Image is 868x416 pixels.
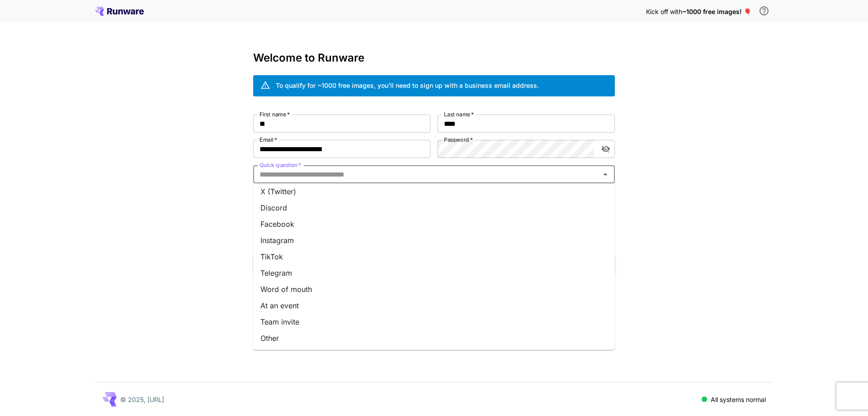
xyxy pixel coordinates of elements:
li: Team invite [253,314,615,330]
label: Quick question [259,161,301,169]
p: All systems normal [711,395,766,404]
label: Last name [444,110,474,118]
span: ~1000 free images! 🎈 [682,8,751,15]
li: Facebook [253,216,615,232]
li: Instagram [253,232,615,249]
li: Other [253,330,615,346]
p: © 2025, [URL] [120,395,164,404]
li: Telegram [253,265,615,281]
li: Word of mouth [253,281,615,297]
button: In order to qualify for free credit, you need to sign up with a business email address and click ... [755,2,773,20]
label: First name [259,110,290,118]
li: X (Twitter) [253,183,615,200]
button: toggle password visibility [598,141,614,157]
label: Email [259,136,277,143]
label: Password [444,136,473,143]
li: Discord [253,200,615,216]
div: To qualify for ~1000 free images, you’ll need to sign up with a business email address. [276,81,539,90]
span: Kick off with [646,8,682,15]
button: Close [599,168,612,181]
li: At an event [253,297,615,314]
h3: Welcome to Runware [253,52,615,64]
li: TikTok [253,249,615,265]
